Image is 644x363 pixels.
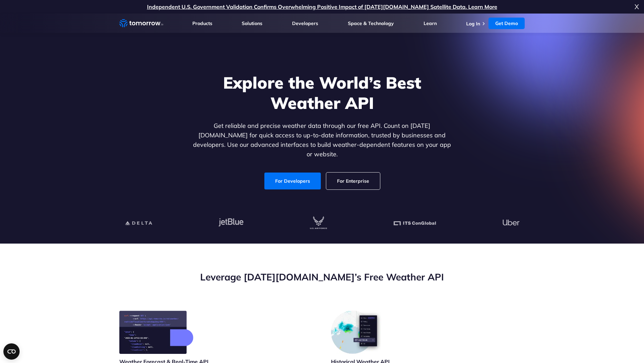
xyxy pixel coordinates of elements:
[292,20,318,26] a: Developers
[488,18,525,29] a: Get Demo
[119,18,163,28] a: Home link
[466,21,480,27] a: Log In
[264,173,321,189] a: For Developers
[326,173,380,189] a: For Enterprise
[242,20,262,26] a: Solutions
[147,3,497,10] a: Independent U.S. Government Validation Confirms Overwhelming Positive Impact of [DATE][DOMAIN_NAM...
[192,20,212,26] a: Products
[192,121,453,159] p: Get reliable and precise weather data through our free API. Count on [DATE][DOMAIN_NAME] for quic...
[119,271,525,283] h2: Leverage [DATE][DOMAIN_NAME]’s Free Weather API
[348,20,394,26] a: Space & Technology
[192,72,453,113] h1: Explore the World’s Best Weather API
[3,343,20,360] button: Open CMP widget
[424,20,437,26] a: Learn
